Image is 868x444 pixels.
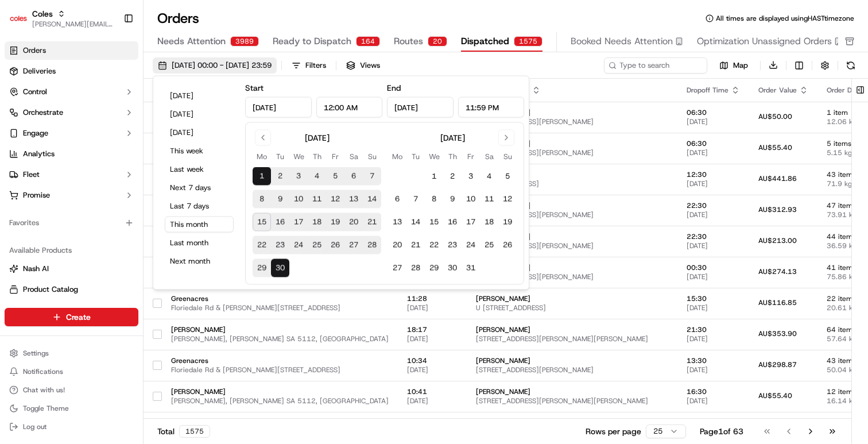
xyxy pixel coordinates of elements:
th: Sunday [363,150,381,163]
span: [DATE] [687,396,740,406]
span: AU$116.85 [758,298,797,307]
button: 7 [406,190,425,209]
span: [DATE] [407,365,458,374]
span: [PERSON_NAME] [171,387,389,396]
h1: Orders [157,9,199,28]
button: Next month [165,253,234,269]
span: [STREET_ADDRESS][PERSON_NAME] [476,148,668,157]
span: 15:30 [687,294,740,303]
div: 3989 [230,36,259,47]
button: 24 [462,236,480,254]
p: Rows per page [586,426,641,437]
th: Thursday [308,150,326,163]
button: 19 [326,213,344,231]
button: 28 [406,259,425,277]
button: Next 7 days [165,180,234,196]
input: Type to search [604,57,707,74]
button: 14 [363,190,381,209]
button: 19 [498,213,517,231]
span: Floriedale Rd & [PERSON_NAME][STREET_ADDRESS] [171,365,389,374]
span: Floriedale Rd & [PERSON_NAME][STREET_ADDRESS] [171,303,389,312]
div: Favorites [5,214,138,232]
th: Monday [388,150,406,163]
button: 9 [271,190,289,209]
button: 20 [388,236,406,254]
button: [DATE] [165,125,234,141]
span: 10:34 [407,356,458,365]
a: Nash AI [9,264,134,274]
button: 11 [308,190,326,209]
button: 30 [271,259,289,277]
th: Thursday [443,150,462,163]
button: 12 [498,190,517,209]
button: See all [178,147,209,161]
span: Pylon [114,254,139,262]
span: Notifications [23,367,63,376]
button: 21 [406,236,425,254]
div: Total [157,425,210,438]
button: Log out [5,419,138,435]
span: [DATE] [687,303,740,312]
span: 22:30 [687,201,740,210]
button: Notifications [5,364,138,380]
span: Log out [23,422,46,431]
button: Create [5,308,138,326]
span: [PERSON_NAME] [476,325,668,334]
span: [PERSON_NAME] [476,263,668,272]
button: 1 [425,167,443,186]
span: [STREET_ADDRESS][PERSON_NAME] [476,117,668,126]
button: [DATE] 00:00 - [DATE] 23:59 [153,57,277,74]
span: Orchestrate [23,107,63,118]
span: AU$55.40 [758,143,792,152]
button: Go to previous month [255,130,271,146]
button: Orchestrate [5,103,138,122]
button: Last 7 days [165,198,234,214]
span: Greenacres [171,294,389,303]
button: Product Catalog [5,280,138,299]
span: [PERSON_NAME] [476,232,668,241]
th: Sunday [498,150,517,163]
button: 29 [253,259,271,277]
div: [DATE] [305,132,330,144]
button: 2 [271,167,289,186]
span: [DATE] [687,241,740,250]
img: 1756434665150-4e636765-6d04-44f2-b13a-1d7bbed723a0 [24,110,45,130]
span: Map [733,60,748,71]
span: [PERSON_NAME] [476,387,668,396]
label: Start [245,83,263,93]
button: Chat with us! [5,382,138,398]
span: [PERSON_NAME] [476,108,668,117]
span: [STREET_ADDRESS][PERSON_NAME][PERSON_NAME] [476,396,668,406]
button: 4 [480,167,498,186]
div: Available Products [5,241,138,260]
button: Go to next month [498,130,514,146]
span: [PERSON_NAME] [476,139,668,148]
a: Powered byPylon [81,253,139,262]
th: Friday [462,150,480,163]
button: 22 [253,236,271,254]
button: 23 [271,236,289,254]
button: 5 [498,167,517,186]
span: 10:41 [407,387,458,396]
button: 25 [480,236,498,254]
button: 8 [253,190,271,209]
span: AU$312.93 [758,205,797,214]
button: Last week [165,161,234,177]
button: 8 [425,190,443,209]
span: Analytics [23,149,55,159]
button: Fleet [5,165,138,184]
button: 30 [443,259,462,277]
span: [PERSON_NAME] [171,325,389,334]
img: 1736555255976-a54dd68f-1ca7-489b-9aae-adbdc363a1c4 [11,110,32,130]
span: [DATE] [407,334,458,343]
span: [PERSON_NAME], [PERSON_NAME] SA 5112, [GEOGRAPHIC_DATA] [171,396,389,406]
span: API Documentation [108,226,184,237]
span: [DATE] [687,179,740,188]
button: 3 [289,167,308,186]
input: Date [245,97,312,118]
button: 31 [462,259,480,277]
button: 26 [326,236,344,254]
span: Booked Needs Attention [571,34,673,48]
th: Saturday [480,150,498,163]
button: Coles [32,8,53,20]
